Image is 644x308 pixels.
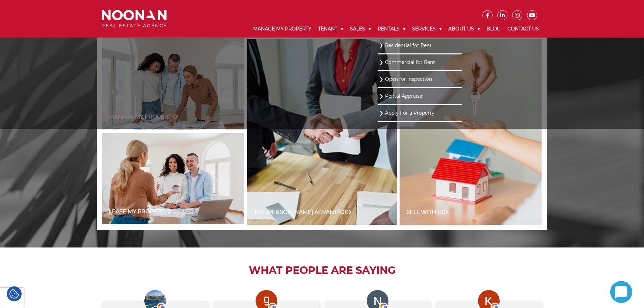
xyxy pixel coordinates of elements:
a: Sales [347,20,374,38]
a: Contact Us [504,20,542,38]
a: Tenant [315,20,347,38]
a: Lease my Property [109,208,171,216]
a: Rental Appraisal [379,92,460,101]
h2: What People are Saying [97,264,547,277]
img: Noonan Real Estate Agency [102,10,167,28]
a: Residential for Rent [379,41,460,50]
a: Sell with us [406,208,449,216]
a: Commercial for Rent [379,58,460,67]
a: Services [409,20,445,38]
a: Open for Inspection [379,75,460,84]
div: Cookie Settings [7,286,22,301]
a: Blog [483,20,504,38]
a: Apply For a Property [379,109,460,118]
a: The [PERSON_NAME] Advantage [254,208,352,216]
a: About Us [445,20,483,38]
a: Rentals [374,20,409,38]
a: Manage My Property [250,20,315,38]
